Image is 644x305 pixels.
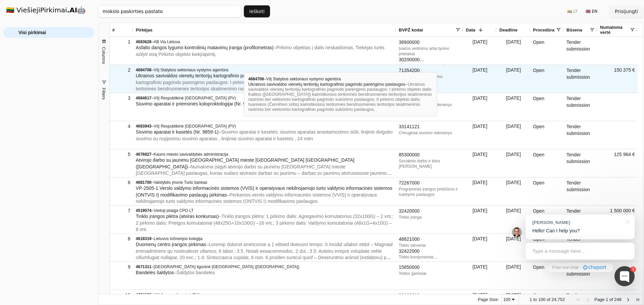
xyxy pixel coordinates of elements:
div: 30233190 [399,260,461,266]
span: VšĮ Jonavos ligoninė (PV) [154,293,200,297]
span: Valstybės įmonė Turto bankas [154,180,207,185]
div: 1 [112,37,130,47]
div: Kompiuterinė įranga ir reikmenys [399,63,461,68]
div: 3 [112,93,130,103]
span: of [609,297,613,302]
span: – Pirkimo objektas į dalis neskaidomas, Tiekėjas turės siūlyti visą Pirkimo objekto kiekį/apimtį. [136,45,385,57]
div: Page Size [501,294,519,305]
span: Lietuvos inžinerijos kolegija [154,236,202,241]
a: Free live chat· [547,263,613,272]
div: Open [530,149,564,177]
div: [DATE] [463,206,497,233]
span: – Ukrainos savivaldos vienetų teritorijų kartografinio pagrindo parengimo paslaugos: I pirkimo ob... [136,73,392,104]
div: Tender submission [564,149,597,177]
div: 150 375 € [597,65,638,93]
div: [DATE] [497,262,530,290]
span: VšĮ Respublikinė [GEOGRAPHIC_DATA] (PV) [154,96,236,100]
div: 1 [630,266,636,272]
span: Kauno miesto savivaldybės administracija [154,152,228,157]
div: [DATE] [463,37,497,65]
div: – [136,95,393,101]
span: 4676827 [136,152,152,157]
div: 8 [112,234,130,244]
div: First Page [576,297,581,302]
span: Columns [101,47,106,64]
span: Viešoji įstaiga CPO LT [154,208,194,213]
span: – Tinklo įrangos plėtra: 1 pirkimo dalis: Agregavimo komutatorius (32x100G) – 2 vnt.; 2 pirkimo d... [136,214,393,232]
div: Last Page [635,297,640,302]
div: – [136,208,393,213]
span: to [533,297,537,302]
div: Tender submission [564,177,597,205]
div: – [136,124,393,129]
div: 85300000 [399,152,461,158]
span: Būsena [567,27,582,32]
div: Chiruginiai siuvimo reikmenys [399,102,461,107]
div: 38900000 [399,39,461,46]
div: 7 [112,206,130,216]
div: [DATE] [463,149,497,177]
span: Siuvimo aparatai ir priemonės koloproktologijai (Nr. 9852-4) [136,101,259,106]
span: – Numatoma įsigyti atvirojo darbo su jaunimu [GEOGRAPHIC_DATA] mieste [GEOGRAPHIC_DATA] paslaugas... [136,164,391,189]
div: Tinklo komponentai [399,254,461,260]
span: – Šaldytos bandelės [174,270,215,275]
span: Bandelės šaldytos [136,270,174,275]
div: [DATE] [463,65,497,93]
div: – [136,264,393,270]
span: – Siuvimo aparatai ir kasetės: siuvimo aparatas anastamozėms siūti, linijinis dvigubo siuvimo su ... [136,129,393,141]
div: Tender submission [564,93,597,121]
div: Tinklo įranga [399,215,461,220]
div: Tender submission [564,262,597,290]
div: 100 [503,297,511,302]
div: – [136,39,393,45]
span: – Vienkartinės priemonės kolorektinei chirurgijai, 12 mėn. [259,101,377,106]
div: Open [530,206,564,233]
div: 48821000 [399,236,461,243]
div: 71354200 [399,67,461,74]
span: Filters [101,88,106,99]
div: 72267000 [399,180,461,186]
div: [DATE] [497,93,530,121]
span: – Perkamos verslo valdymo informacinės sistemos (VVIS) ir operatyvaus nekilnojamojo turto valdymo... [136,192,377,204]
div: Tešlos gaminiai [399,271,461,276]
div: 32420000 [399,208,461,215]
span: 4671311 [136,264,152,269]
div: Open [530,262,564,290]
span: Page [594,297,604,302]
p: Hello! Can I help you? [532,227,628,234]
span: Všį Statybos sektoriaus vystymo agentūra [154,68,228,72]
div: Aviacinio kartografavimo paslaugos [399,74,461,85]
div: 32422000 [399,248,461,255]
div: Programinės įrangos priežiūros ir tvarkymo paslaugos [399,186,461,197]
div: Chiruginiai siuvimo reikmenys [399,130,461,136]
div: 5 [112,150,130,159]
div: 34933000 [399,63,461,70]
span: [GEOGRAPHIC_DATA] ligoninė [GEOGRAPHIC_DATA] ([GEOGRAPHIC_DATA]) [154,264,299,269]
div: Open [530,93,564,121]
span: 24,752 [551,297,565,302]
div: – [136,152,393,157]
div: [PERSON_NAME] [532,219,621,226]
div: Page Size: [478,297,499,302]
span: Numatoma vertė [600,25,630,35]
div: Tender submission [564,37,597,65]
span: 248 [614,297,622,302]
div: Tender submission [564,206,597,233]
div: Tender submission [564,65,597,93]
span: Data [466,27,475,32]
span: Asfalto dangos lygumo kontrolinių matavimų įranga (profilometras) [136,45,274,50]
span: 4684708 [136,68,152,72]
div: 10 [112,290,130,300]
span: 4519574 [136,208,152,213]
div: 33141121 [399,124,461,130]
span: AB Via Lietuva [154,40,180,44]
span: 4681700 [136,180,152,185]
span: 4683628 [136,40,152,44]
div: – [136,236,393,241]
div: – [136,292,393,298]
div: 33141121 [399,95,461,102]
div: [DATE] [463,177,497,205]
span: 1 [530,297,532,302]
span: Ukrainos savivaldos vienetų teritorijų kartografinio pagrindo parengimo paslaugos [136,73,305,78]
div: – [136,67,393,73]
